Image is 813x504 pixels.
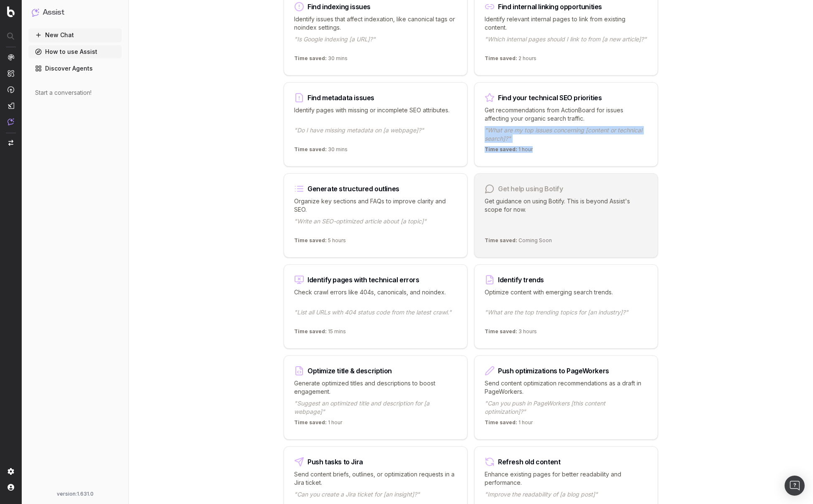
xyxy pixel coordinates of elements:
span: Time saved: [485,55,517,61]
img: My account [8,484,14,491]
p: Enhance existing pages for better readability and performance. [485,470,648,487]
p: Check crawl errors like 404s, canonicals, and noindex. [294,288,457,305]
p: Identify pages with missing or incomplete SEO attributes. [294,106,457,123]
div: version: 1.631.0 [32,491,118,497]
div: Identify trends [498,276,544,283]
div: Find your technical SEO priorities [498,94,602,101]
p: "Which internal pages should I link to from [a new article]?" [485,35,648,52]
p: "List all URLs with 404 status code from the latest crawl." [294,308,457,325]
div: Refresh old content [498,458,560,465]
p: 1 hour [485,419,533,429]
p: Get recommendations from ActionBoard for issues affecting your organic search traffic. [485,106,648,123]
img: Analytics [8,54,14,61]
img: Studio [8,102,14,109]
p: Identify issues that affect indexation, like canonical tags or noindex settings. [294,15,457,32]
p: 15 mins [294,328,346,338]
span: Time saved: [294,237,327,243]
p: "Can you push in PageWorkers [this content optimization]?" [485,399,648,416]
p: 1 hour [485,146,533,156]
button: New Chat [28,28,122,42]
div: Find indexing issues [307,3,371,10]
p: "Suggest an optimized title and description for [a webpage]" [294,399,457,416]
p: 30 mins [294,55,348,65]
p: Coming Soon [485,237,552,247]
img: Botify logo [7,6,15,17]
p: Send content briefs, outlines, or optimization requests in a Jira ticket. [294,470,457,487]
p: 3 hours [485,328,537,338]
p: 5 hours [294,237,346,247]
img: Switch project [8,140,13,146]
div: Find metadata issues [307,94,374,101]
p: "What are my top issues concerning [content or technical search]?" [485,126,648,143]
p: "What are the top trending topics for [an industry]?" [485,308,648,325]
p: Send content optimization recommendations as a draft in PageWorkers. [485,379,648,396]
div: Push optimizations to PageWorkers [498,367,609,374]
span: Time saved: [485,237,517,243]
p: 1 hour [294,419,342,429]
p: Get guidance on using Botify. This is beyond Assist's scope for now. [485,197,648,234]
img: Activation [8,86,14,93]
p: Generate optimized titles and descriptions to boost engagement. [294,379,457,396]
img: Assist [32,8,39,16]
a: Discover Agents [28,62,122,75]
p: Organize key sections and FAQs to improve clarity and SEO. [294,197,457,214]
h1: Assist [43,7,64,18]
div: Find internal linking opportunities [498,3,602,10]
p: "Do I have missing metadata on [a webpage]?" [294,126,457,143]
img: Setting [8,468,14,475]
div: Identify pages with technical errors [307,276,419,283]
p: "Write an SEO-optimized article about [a topic]" [294,217,457,234]
p: 30 mins [294,146,348,156]
span: Time saved: [485,146,517,152]
img: Assist [8,118,14,125]
div: Open Intercom Messenger [785,476,805,496]
div: Start a conversation! [35,89,115,97]
p: Identify relevant internal pages to link from existing content. [485,15,648,32]
span: Time saved: [294,146,327,152]
span: Time saved: [294,55,327,61]
span: Time saved: [294,328,327,334]
img: Intelligence [8,70,14,77]
div: Generate structured outlines [307,185,399,192]
button: Assist [32,7,118,18]
p: "Is Google indexing [a URL]?" [294,35,457,52]
div: Optimize title & description [307,367,392,374]
a: How to use Assist [28,45,122,58]
span: Time saved: [485,419,517,425]
div: Get help using Botify [498,185,563,192]
span: Time saved: [485,328,517,334]
div: Push tasks to Jira [307,458,363,465]
p: 2 hours [485,55,536,65]
span: Time saved: [294,419,327,425]
p: Optimize content with emerging search trends. [485,288,648,305]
